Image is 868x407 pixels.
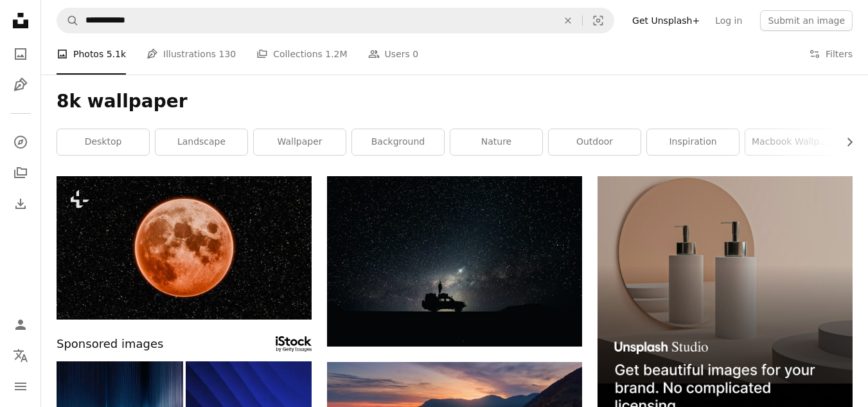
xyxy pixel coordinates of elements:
a: Log in [707,10,750,31]
img: A full moon is seen in the night sky [57,176,312,320]
button: Submit an image [760,10,853,31]
a: wallpaper [254,129,346,155]
a: landscape [155,129,247,155]
a: Explore [8,129,33,155]
button: Filters [809,33,853,75]
img: silhouette of off-road car [327,176,582,347]
a: desktop [57,129,149,155]
button: Menu [8,374,33,399]
a: macbook wallpaper [745,129,837,155]
button: Search Unsplash [57,8,79,33]
a: Collections 1.2M [256,33,347,75]
a: Log in / Sign up [8,312,33,338]
a: background [352,129,444,155]
h1: 8k wallpaper [57,90,853,113]
a: Collections [8,160,33,186]
form: Find visuals sitewide [57,8,614,33]
a: Illustrations [8,72,33,98]
a: Photos [8,41,33,67]
a: Illustrations 130 [146,33,236,75]
a: Get Unsplash+ [624,10,707,31]
a: inspiration [647,129,739,155]
button: Clear [554,8,582,33]
button: Visual search [583,8,614,33]
button: Language [8,343,33,368]
a: Download History [8,191,33,217]
a: A full moon is seen in the night sky [57,242,312,253]
a: nature [450,129,542,155]
a: outdoor [549,129,641,155]
a: Users 0 [368,33,419,75]
span: 130 [219,47,236,61]
span: 0 [412,47,418,61]
button: scroll list to the right [838,129,853,155]
a: silhouette of off-road car [327,255,582,267]
span: 1.2M [325,47,347,61]
span: Sponsored images [57,335,163,354]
